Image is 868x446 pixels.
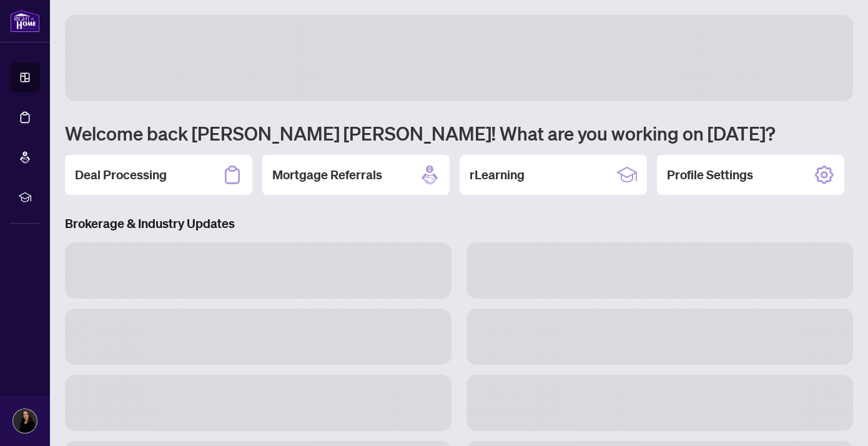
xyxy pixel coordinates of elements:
[272,166,382,184] h2: Mortgage Referrals
[470,166,525,184] h2: rLearning
[65,121,853,145] h1: Welcome back [PERSON_NAME] [PERSON_NAME]! What are you working on [DATE]?
[75,166,167,184] h2: Deal Processing
[13,409,37,433] img: Profile Icon
[667,166,753,184] h2: Profile Settings
[65,215,853,232] h3: Brokerage & Industry Updates
[10,9,40,32] img: logo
